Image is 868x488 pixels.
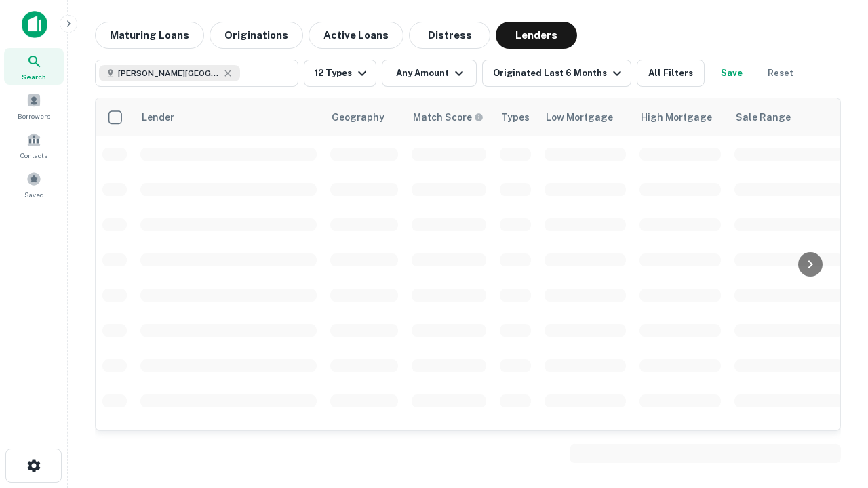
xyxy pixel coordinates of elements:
[496,22,577,49] button: Lenders
[22,11,47,38] img: capitalize-icon.png
[118,67,220,79] span: [PERSON_NAME][GEOGRAPHIC_DATA], [GEOGRAPHIC_DATA]
[413,110,481,125] h6: Match Score
[309,22,403,49] button: Active Loans
[546,109,613,125] div: Low Mortgage
[538,98,633,136] th: Low Mortgage
[501,109,530,125] div: Types
[413,110,484,125] div: Capitalize uses an advanced AI algorithm to match your search with the best lender. The match sco...
[493,98,538,136] th: Types
[637,60,705,87] button: All Filters
[332,109,384,125] div: Geography
[759,60,802,87] button: Reset
[409,22,490,49] button: Distress
[641,109,712,125] div: High Mortgage
[382,60,477,87] button: Any Amount
[728,98,850,136] th: Sale Range
[493,65,625,81] div: Originated Last 6 Months
[304,60,376,87] button: 12 Types
[18,110,50,121] span: Borrowers
[323,98,405,136] th: Geography
[134,98,323,136] th: Lender
[4,48,64,85] a: Search
[4,87,64,124] a: Borrowers
[800,380,868,445] iframe: Chat Widget
[210,22,303,49] button: Originations
[24,189,44,200] span: Saved
[22,71,46,82] span: Search
[482,60,631,87] button: Originated Last 6 Months
[142,109,174,125] div: Lender
[4,166,64,203] a: Saved
[710,60,753,87] button: Save your search to get updates of matches that match your search criteria.
[95,22,204,49] button: Maturing Loans
[4,127,64,163] a: Contacts
[405,98,493,136] th: Capitalize uses an advanced AI algorithm to match your search with the best lender. The match sco...
[20,150,47,161] span: Contacts
[633,98,728,136] th: High Mortgage
[736,109,791,125] div: Sale Range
